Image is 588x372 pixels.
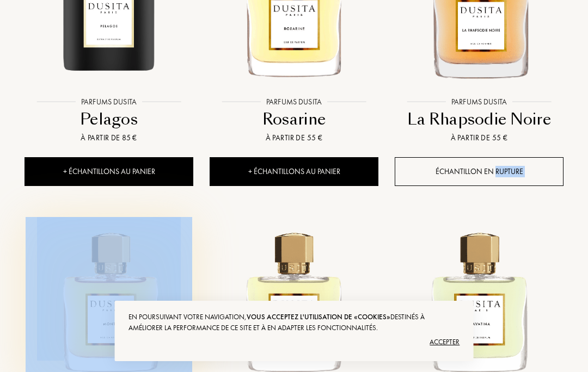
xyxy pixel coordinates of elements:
[395,157,563,186] div: Échantillon en rupture
[24,157,193,186] div: + Échantillons au panier
[214,132,374,144] div: À partir de 55 €
[210,157,378,186] div: + Échantillons au panier
[128,312,460,333] div: En poursuivant votre navigation, destinés à améliorer la performance de ce site et à en adapter l...
[128,333,460,351] div: Accepter
[29,132,189,144] div: À partir de 85 €
[247,312,390,321] span: vous acceptez l'utilisation de «cookies»
[399,132,559,144] div: À partir de 55 €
